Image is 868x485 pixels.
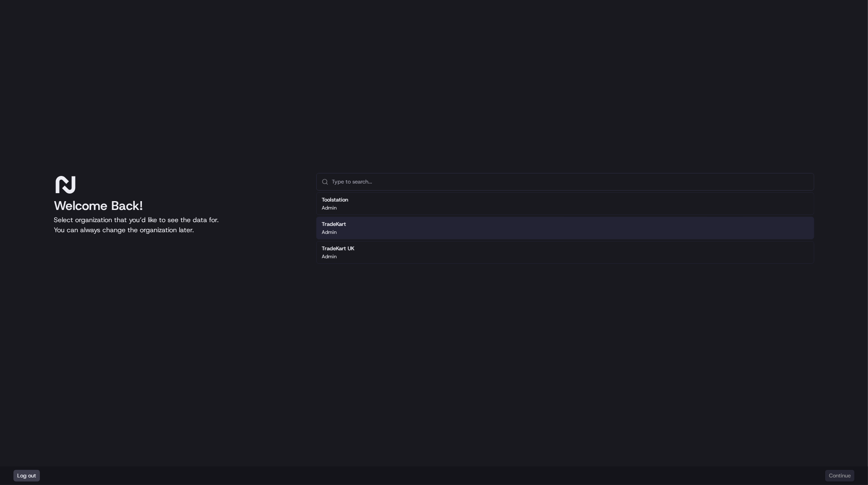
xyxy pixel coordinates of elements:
div: Suggestions [316,191,814,265]
p: Admin [322,204,337,211]
p: Admin [322,253,337,260]
input: Type to search... [332,173,809,190]
h1: Welcome Back! [54,198,303,213]
h2: Toolstation [322,196,348,204]
h2: TradeKart UK [322,245,354,252]
p: Admin [322,229,337,236]
p: Select organization that you’d like to see the data for. You can always change the organization l... [54,215,303,235]
h2: TradeKart [322,220,346,228]
button: Log out [13,470,40,482]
